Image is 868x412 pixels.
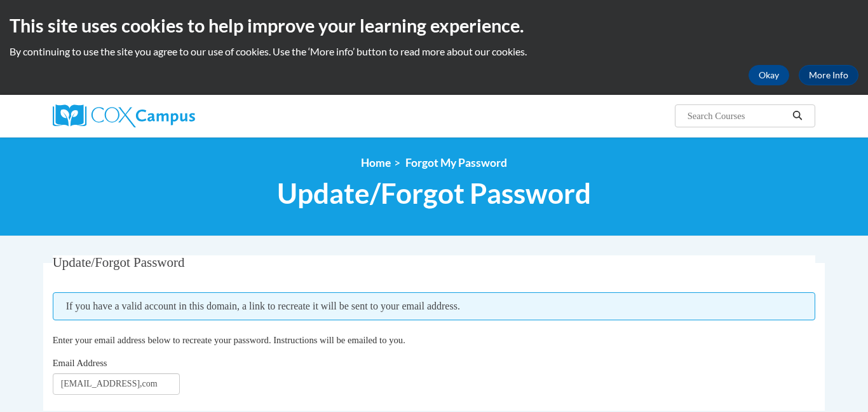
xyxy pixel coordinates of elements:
[788,108,807,124] button: Search
[10,13,858,38] h2: This site uses cookies to help improve your learning experience.
[405,156,507,169] span: Forgot My Password
[53,335,405,345] span: Enter your email address below to recreate your password. Instructions will be emailed to you.
[686,108,788,124] input: Search Courses
[53,255,185,270] span: Update/Forgot Password
[53,373,180,395] input: Email
[749,65,789,85] button: Okay
[53,104,195,127] img: Cox Campus
[53,104,294,127] a: Cox Campus
[277,176,591,210] span: Update/Forgot Password
[53,292,816,320] span: If you have a valid account in this domain, a link to recreate it will be sent to your email addr...
[361,156,391,169] a: Home
[53,358,107,368] span: Email Address
[799,65,858,85] a: More Info
[10,45,858,59] p: By continuing to use the site you agree to our use of cookies. Use the ‘More info’ button to read...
